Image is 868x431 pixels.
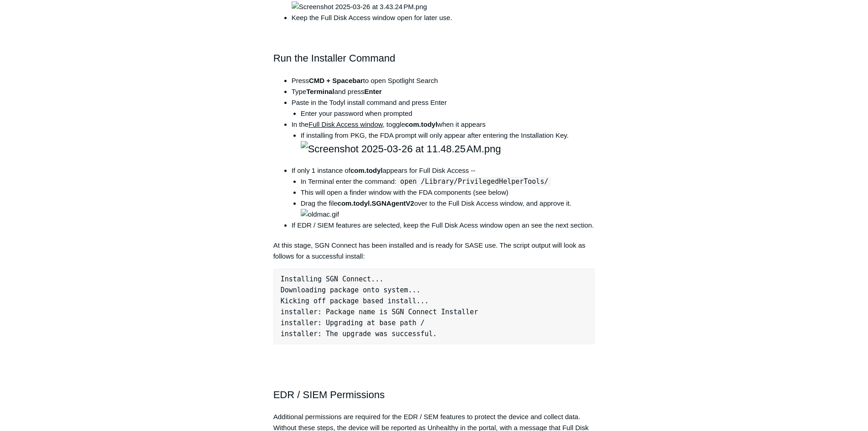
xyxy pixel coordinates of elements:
[405,120,437,128] strong: com.todyl
[292,1,427,12] img: Screenshot 2025-03-26 at 3.43.24 PM.png
[292,97,595,119] li: Paste in the Todyl install command and press Enter
[292,220,595,231] li: If EDR / SIEM features are selected, keep the Full Disk Acess window open an see the next section.
[292,119,595,157] li: In the , toggle when it appears
[301,176,595,187] li: In Terminal enter the command:
[301,108,595,119] li: Enter your password when prompted
[273,240,595,262] p: At this stage, SGN Connect has been installed and is ready for SASE use. The script output will l...
[273,269,595,344] pre: Installing SGN Connect... Downloading package onto system... Kicking off package based install......
[306,88,334,95] strong: Terminal
[309,77,363,84] strong: CMD + Spacebar
[292,86,595,97] li: Type and press
[273,50,595,66] h2: Run the Installer Command
[292,165,595,220] li: If only 1 instance of appears for Full Disk Access --
[301,198,595,220] li: Drag the file over to the Full Disk Access window, and approve it.
[338,199,414,207] strong: com.todyl.SGNAgentV2
[292,12,595,23] li: Keep the Full Disk Access window open for later use.
[301,141,501,157] img: Screenshot 2025-03-26 at 11.48.25 AM.png
[301,130,595,157] li: If installing from PKG, the FDA prompt will only appear after entering the Installation Key.
[273,387,595,403] h2: EDR / SIEM Permissions
[365,88,382,95] strong: Enter
[350,166,383,174] strong: com.todyl
[301,187,595,198] li: This will open a finder window with the FDA components (see below)
[292,75,595,86] li: Press to open Spotlight Search
[301,209,339,220] img: oldmac.gif
[308,120,383,128] span: Full Disk Access window
[397,177,551,186] code: open /Library/PrivilegedHelperTools/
